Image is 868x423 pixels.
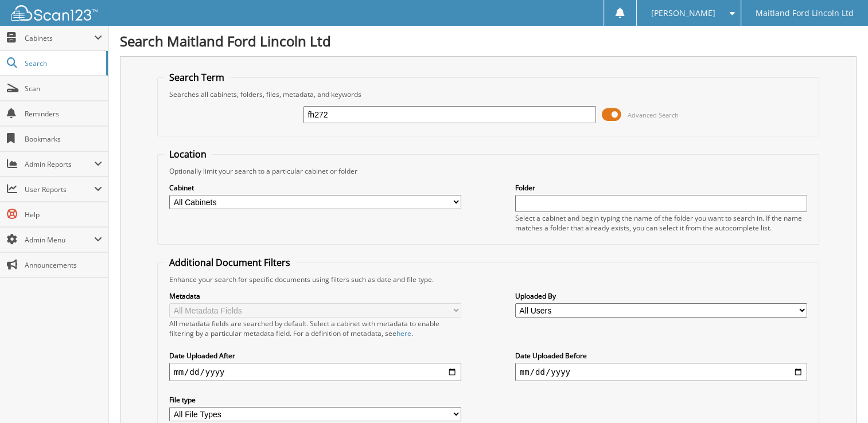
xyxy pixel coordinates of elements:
[11,5,98,21] img: scan123-logo-white.svg
[164,148,212,160] legend: Location
[169,291,461,301] label: Metadata
[169,363,461,381] input: start
[164,256,296,269] legend: Additional Document Filters
[164,166,813,176] div: Optionally limit your search to a particular cabinet or folder
[25,134,102,144] span: Bookmarks
[628,111,679,119] span: Advanced Search
[25,58,100,68] span: Search
[811,368,868,423] iframe: Chat Widget
[25,260,102,270] span: Announcements
[169,319,461,338] div: All metadata fields are searched by default. Select a cabinet with metadata to enable filtering b...
[651,10,715,17] span: [PERSON_NAME]
[169,395,461,405] label: File type
[396,328,411,338] a: here
[25,84,102,93] span: Scan
[25,235,94,245] span: Admin Menu
[25,210,102,220] span: Help
[756,10,854,17] span: Maitland Ford Lincoln Ltd
[25,33,94,43] span: Cabinets
[25,109,102,119] span: Reminders
[515,363,807,381] input: end
[25,185,94,194] span: User Reports
[169,183,461,193] label: Cabinet
[164,275,813,284] div: Enhance your search for specific documents using filters such as date and file type.
[120,32,857,50] h1: Search Maitland Ford Lincoln Ltd
[164,71,230,84] legend: Search Term
[164,89,813,99] div: Searches all cabinets, folders, files, metadata, and keywords
[25,159,94,169] span: Admin Reports
[515,183,807,193] label: Folder
[515,291,807,301] label: Uploaded By
[169,351,461,361] label: Date Uploaded After
[515,213,807,233] div: Select a cabinet and begin typing the name of the folder you want to search in. If the name match...
[515,351,807,361] label: Date Uploaded Before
